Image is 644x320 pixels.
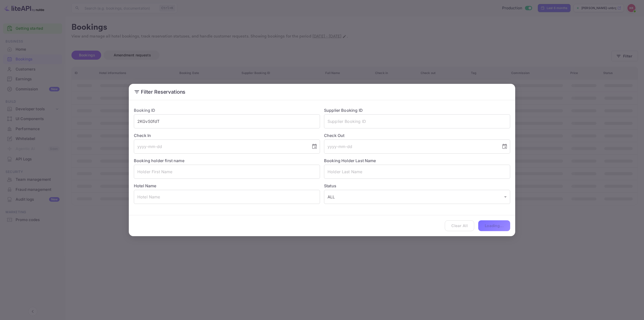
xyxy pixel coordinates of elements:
[324,139,498,154] input: yyyy-mm-dd
[134,114,320,128] input: Booking ID
[324,183,510,189] label: Status
[324,114,510,128] input: Supplier Booking ID
[129,84,515,100] h2: Filter Reservations
[134,139,307,154] input: yyyy-mm-dd
[500,141,510,152] button: Choose date
[324,132,510,138] label: Check Out
[134,108,155,113] label: Booking ID
[309,141,319,152] button: Choose date
[324,158,376,163] label: Booking Holder Last Name
[324,165,510,179] input: Holder Last Name
[134,183,156,188] label: Hotel Name
[134,190,320,204] input: Hotel Name
[324,190,510,204] div: ALL
[134,158,184,163] label: Booking holder first name
[134,165,320,179] input: Holder First Name
[324,108,363,113] label: Supplier Booking ID
[134,132,320,138] label: Check In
